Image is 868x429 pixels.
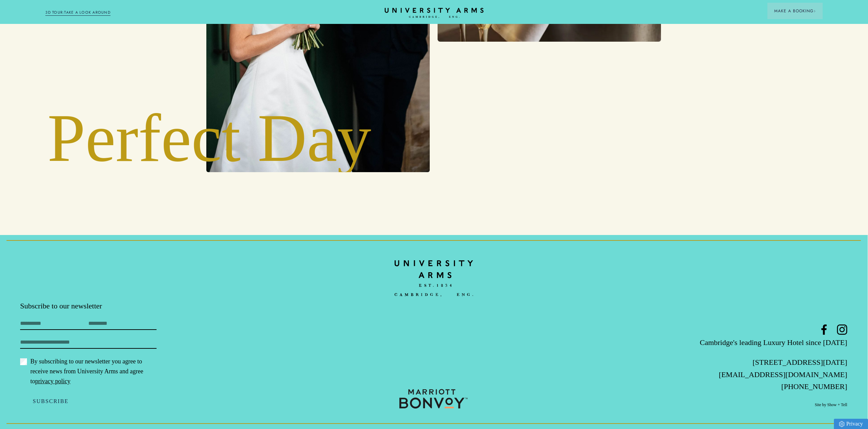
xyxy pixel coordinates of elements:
img: bc90c398f2f6aa16c3ede0e16ee64a97.svg [395,255,473,301]
img: Privacy [839,421,844,427]
a: Home [395,255,473,301]
a: Site by Show + Tell [815,402,847,408]
input: By subscribing to our newsletter you agree to receive news from University Arms and agree topriva... [20,358,27,365]
a: privacy policy [35,378,70,385]
a: 3D TOUR:TAKE A LOOK AROUND [45,10,111,16]
label: By subscribing to our newsletter you agree to receive news from University Arms and agree to [20,357,157,386]
p: Subscribe to our newsletter [20,301,296,311]
p: [STREET_ADDRESS][DATE] [572,356,847,368]
a: Instagram [837,324,847,335]
button: Subscribe [20,394,81,409]
span: Make a Booking [774,8,816,14]
a: [PHONE_NUMBER] [781,382,847,391]
a: Facebook [819,324,829,335]
button: Make a BookingArrow icon [767,3,823,19]
img: Arrow icon [813,10,816,12]
a: Privacy [834,419,868,429]
p: Cambridge's leading Luxury Hotel since [DATE] [572,336,847,348]
a: [EMAIL_ADDRESS][DOMAIN_NAME] [719,370,847,379]
a: Home [385,8,484,18]
img: 0b373a9250846ddb45707c9c41e4bd95.svg [399,389,468,409]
